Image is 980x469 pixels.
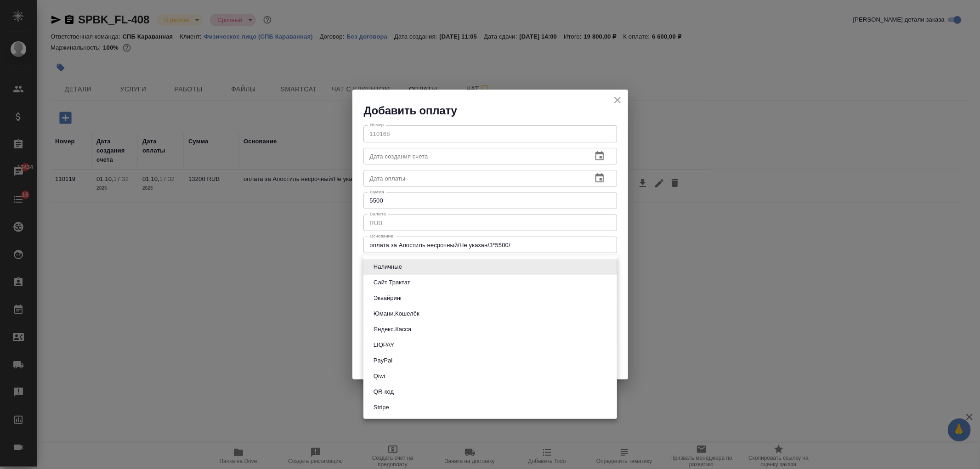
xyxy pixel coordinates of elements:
[371,387,397,397] button: QR-код
[371,340,397,350] button: LIQPAY
[371,402,392,412] button: Stripe
[371,356,395,366] button: PayPal
[371,309,422,319] button: Юмани.Кошелёк
[371,262,405,272] button: Наличные
[371,371,388,381] button: Qiwi
[371,293,405,303] button: Эквайринг
[371,277,413,288] button: Сайт Трактат
[371,324,414,334] button: Яндекс.Касса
